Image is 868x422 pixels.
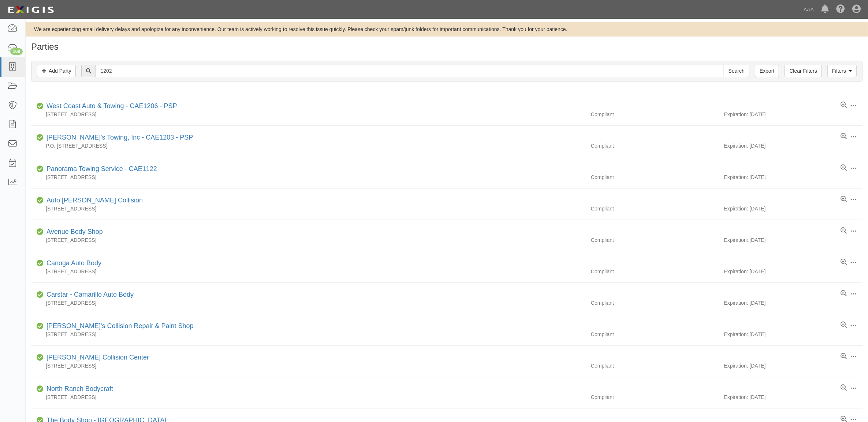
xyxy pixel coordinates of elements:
[841,353,847,360] a: View results summary
[724,394,863,401] div: Expiration: [DATE]
[841,290,847,297] a: View results summary
[585,299,724,307] div: Compliant
[46,165,157,172] a: Panorama Towing Service - CAE1122
[841,102,847,109] a: View results summary
[724,142,863,149] div: Expiration: [DATE]
[37,387,44,392] i: Compliant
[724,268,863,275] div: Expiration: [DATE]
[800,2,817,17] a: AAA
[755,65,779,77] a: Export
[841,133,847,140] a: View results summary
[44,164,157,174] div: Panorama Towing Service - CAE1122
[31,142,585,149] div: P.O. [STREET_ADDRESS]
[585,174,724,181] div: Compliant
[585,236,724,244] div: Compliant
[44,196,143,205] div: Auto Stiegler Collision
[44,259,101,268] div: Canoga Auto Body
[37,292,44,297] i: Compliant
[841,322,847,329] a: View results summary
[785,65,822,77] a: Clear Filters
[724,205,863,212] div: Expiration: [DATE]
[46,134,193,141] a: [PERSON_NAME]'s Towing, Inc - CAE1203 - PSP
[46,291,134,298] a: Carstar - Camarillo Auto Body
[5,3,56,16] img: logo-5460c22ac91f19d4615b14bd174203de0afe785f0fc80cf4dbbc73dc1793850b.png
[37,355,44,360] i: Compliant
[26,26,868,33] div: We are experiencing email delivery delays and apologize for any inconvenience. Our team is active...
[31,268,585,275] div: [STREET_ADDRESS]
[37,104,44,109] i: Compliant
[585,331,724,338] div: Compliant
[841,384,847,392] a: View results summary
[31,236,585,244] div: [STREET_ADDRESS]
[841,259,847,266] a: View results summary
[724,362,863,369] div: Expiration: [DATE]
[841,164,847,172] a: View results summary
[44,384,113,394] div: North Ranch Bodycraft
[44,133,193,142] div: Chuck's Towing, Inc - CAE1203 - PSP
[37,324,44,329] i: Compliant
[585,362,724,369] div: Compliant
[37,135,44,140] i: Compliant
[841,227,847,235] a: View results summary
[827,65,857,77] a: Filters
[31,111,585,118] div: [STREET_ADDRESS]
[46,354,149,361] a: [PERSON_NAME] Collision Center
[724,299,863,307] div: Expiration: [DATE]
[46,259,101,267] a: Canoga Auto Body
[585,205,724,212] div: Compliant
[31,174,585,181] div: [STREET_ADDRESS]
[585,394,724,401] div: Compliant
[37,167,44,172] i: Compliant
[10,48,23,55] div: 168
[46,102,177,110] a: West Coast Auto & Towing - CAE1206 - PSP
[31,362,585,369] div: [STREET_ADDRESS]
[585,142,724,149] div: Compliant
[31,331,585,338] div: [STREET_ADDRESS]
[44,102,177,111] div: West Coast Auto & Towing - CAE1206 - PSP
[31,394,585,401] div: [STREET_ADDRESS]
[37,65,76,77] a: Add Party
[37,198,44,203] i: Compliant
[46,197,143,204] a: Auto [PERSON_NAME] Collision
[44,353,149,362] div: Kirby Collision Center
[585,268,724,275] div: Compliant
[46,385,113,392] a: North Ranch Bodycraft
[44,227,103,237] div: Avenue Body Shop
[841,196,847,203] a: View results summary
[724,236,863,244] div: Expiration: [DATE]
[585,111,724,118] div: Compliant
[44,322,194,331] div: Cesare's Collision Repair & Paint Shop
[31,42,863,52] h1: Parties
[44,290,134,300] div: Carstar - Camarillo Auto Body
[31,299,585,307] div: [STREET_ADDRESS]
[37,229,44,235] i: Compliant
[724,65,749,77] input: Search
[724,174,863,181] div: Expiration: [DATE]
[724,111,863,118] div: Expiration: [DATE]
[836,5,845,14] i: Help Center - Complianz
[96,65,724,77] input: Search
[37,261,44,266] i: Compliant
[46,322,194,330] a: [PERSON_NAME]'s Collision Repair & Paint Shop
[46,228,103,235] a: Avenue Body Shop
[31,205,585,212] div: [STREET_ADDRESS]
[724,331,863,338] div: Expiration: [DATE]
